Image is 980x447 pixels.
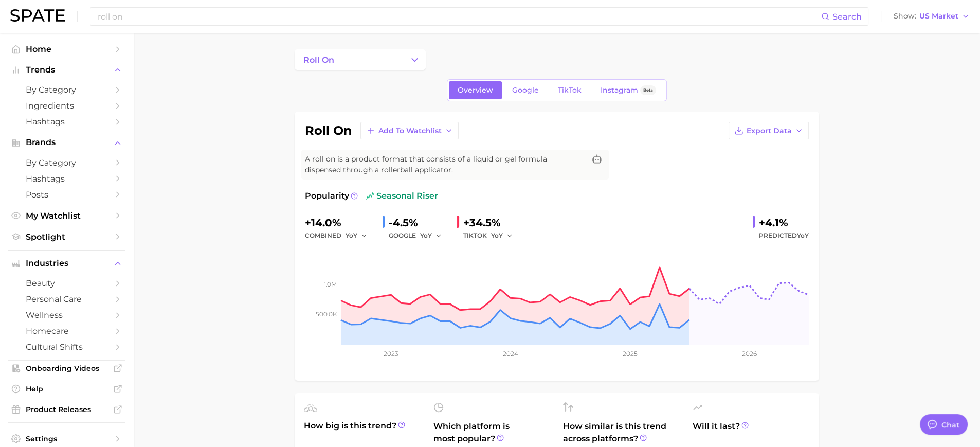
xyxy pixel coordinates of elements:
[832,12,862,22] span: Search
[458,86,493,95] span: Overview
[8,339,125,355] a: cultural shifts
[26,405,108,414] span: Product Releases
[26,211,108,221] span: My Watchlist
[305,124,352,137] h1: roll on
[729,122,809,139] button: Export Data
[8,98,125,114] a: Ingredients
[420,231,432,240] span: YoY
[8,402,125,417] a: Product Releases
[26,65,108,75] span: Trends
[26,384,108,394] span: Help
[26,326,108,336] span: homecare
[420,229,442,242] button: YoY
[26,85,108,95] span: by Category
[8,275,125,291] a: beauty
[389,214,449,231] div: -4.5%
[512,86,539,95] span: Google
[26,158,108,168] span: by Category
[491,229,513,242] button: YoY
[305,154,585,175] span: A roll on is a product format that consists of a liquid or gel formula dispensed through a roller...
[491,231,503,240] span: YoY
[563,420,680,445] span: How similar is this trend across platforms?
[26,101,108,111] span: Ingredients
[366,192,374,200] img: seasonal riser
[8,187,125,203] a: Posts
[26,138,108,147] span: Brands
[8,256,125,271] button: Industries
[503,350,518,357] tspan: 2024
[8,208,125,224] a: My Watchlist
[8,381,125,397] a: Help
[404,49,426,70] button: Change Category
[8,114,125,130] a: Hashtags
[26,434,108,443] span: Settings
[8,431,125,446] a: Settings
[305,229,374,242] div: combined
[366,190,438,202] span: seasonal riser
[747,127,792,135] span: Export Data
[463,214,520,231] div: +34.5%
[601,86,638,95] span: Instagram
[558,86,582,95] span: TikTok
[389,229,449,242] div: GOOGLE
[378,127,442,135] span: Add to Watchlist
[8,171,125,187] a: Hashtags
[919,13,958,19] span: US Market
[8,41,125,57] a: Home
[97,8,821,25] input: Search here for a brand, industry, or ingredient
[26,310,108,320] span: wellness
[891,10,972,23] button: ShowUS Market
[26,364,108,373] span: Onboarding Videos
[8,62,125,78] button: Trends
[8,307,125,323] a: wellness
[346,231,357,240] span: YoY
[8,135,125,150] button: Brands
[26,278,108,288] span: beauty
[8,229,125,245] a: Spotlight
[449,81,502,99] a: Overview
[8,155,125,171] a: by Category
[26,259,108,268] span: Industries
[10,9,65,22] img: SPATE
[797,231,809,239] span: YoY
[295,49,404,70] a: roll on
[643,86,653,95] span: Beta
[549,81,590,99] a: TikTok
[384,350,398,357] tspan: 2023
[8,82,125,98] a: by Category
[26,190,108,200] span: Posts
[894,13,916,19] span: Show
[360,122,459,139] button: Add to Watchlist
[305,214,374,231] div: +14.0%
[26,342,108,352] span: cultural shifts
[8,291,125,307] a: personal care
[26,174,108,184] span: Hashtags
[623,350,638,357] tspan: 2025
[305,190,349,202] span: Popularity
[742,350,757,357] tspan: 2026
[26,232,108,242] span: Spotlight
[592,81,665,99] a: InstagramBeta
[463,229,520,242] div: TIKTOK
[26,44,108,54] span: Home
[8,323,125,339] a: homecare
[303,55,334,65] span: roll on
[759,229,809,242] span: Predicted
[346,229,368,242] button: YoY
[503,81,548,99] a: Google
[26,294,108,304] span: personal care
[26,117,108,127] span: Hashtags
[759,214,809,231] div: +4.1%
[8,361,125,376] a: Onboarding Videos
[693,420,810,445] span: Will it last?
[304,420,421,445] span: How big is this trend?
